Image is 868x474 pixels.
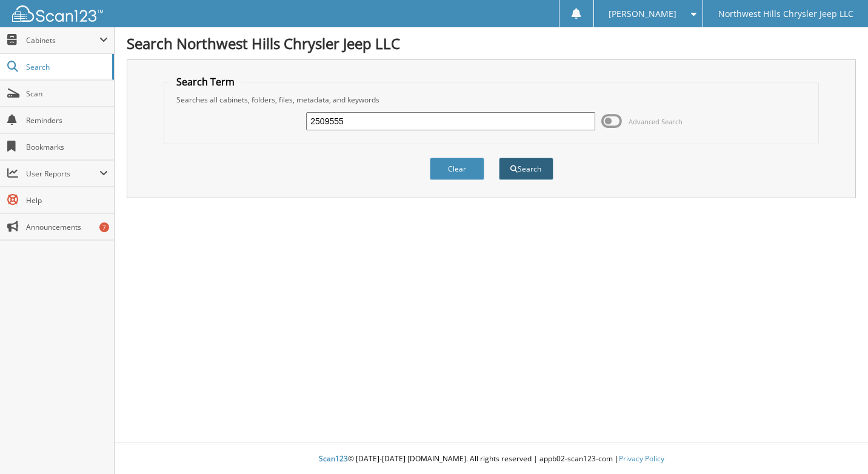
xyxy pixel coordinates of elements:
button: Clear [430,158,484,180]
div: Searches all cabinets, folders, files, metadata, and keywords [170,95,812,105]
span: Announcements [26,222,108,232]
div: © [DATE]-[DATE] [DOMAIN_NAME]. All rights reserved | appb02-scan123-com | [115,444,868,474]
span: Bookmarks [26,142,108,152]
span: Reminders [26,115,108,125]
img: scan123-logo-white.svg [12,5,103,22]
button: Search [499,158,553,180]
a: Privacy Policy [619,453,664,464]
span: Search [26,62,106,72]
span: User Reports [26,169,99,179]
span: Help [26,195,108,205]
legend: Search Term [170,75,241,88]
div: 7 [99,222,109,232]
span: Scan [26,88,108,99]
h1: Search Northwest Hills Chrysler Jeep LLC [127,33,856,53]
span: Scan123 [319,453,348,464]
span: Cabinets [26,35,99,45]
span: [PERSON_NAME] [609,10,676,18]
span: Advanced Search [629,117,683,126]
span: Northwest Hills Chrysler Jeep LLC [718,10,853,18]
